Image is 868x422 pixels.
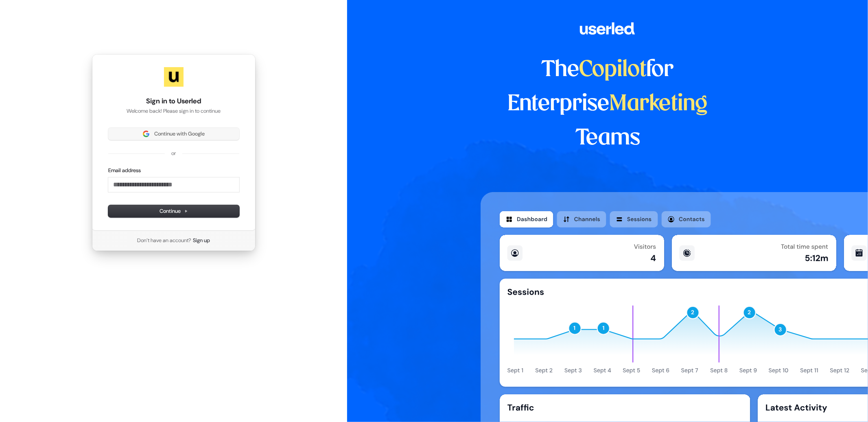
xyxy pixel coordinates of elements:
[481,53,735,155] h1: The for Enterprise Teams
[171,150,176,157] p: or
[137,237,191,244] span: Don’t have an account?
[108,205,239,217] button: Continue
[143,131,149,137] img: Sign in with Google
[610,94,708,115] span: Marketing
[108,96,239,106] h1: Sign in to Userled
[108,107,239,115] p: Welcome back! Please sign in to continue
[154,130,205,138] span: Continue with Google
[164,67,184,87] img: Userled
[108,167,141,174] label: Email address
[108,128,239,140] button: Sign in with GoogleContinue with Google
[193,237,210,244] a: Sign up
[579,59,647,81] span: Copilot
[160,208,188,215] span: Continue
